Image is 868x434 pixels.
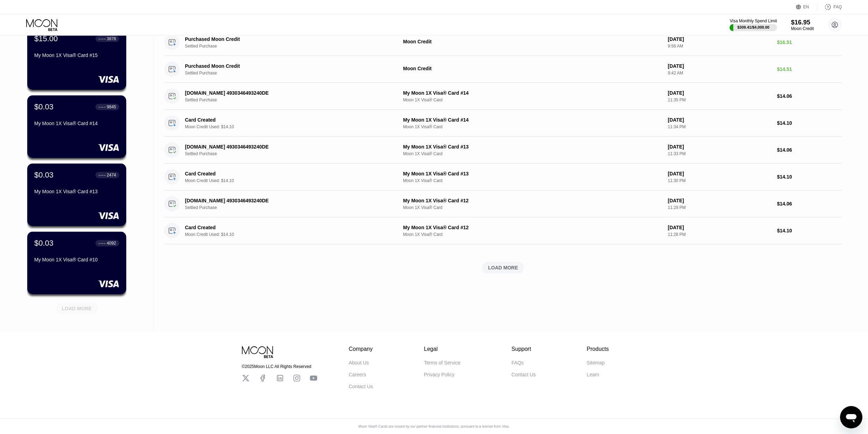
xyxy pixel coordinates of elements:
[403,90,662,96] div: My Moon 1X Visa® Card #14
[185,71,395,75] div: Settled Purchase
[403,151,662,156] div: Moon 1X Visa® Card
[668,151,771,156] div: 11:33 PM
[185,144,380,150] div: [DOMAIN_NAME] 4930346493240DE
[488,265,518,271] div: LOAD MORE
[349,360,369,366] div: About Us
[403,97,662,102] div: Moon 1X Visa® Card
[34,171,53,180] div: $0.03
[403,171,662,176] div: My Moon 1X Visa® Card #13
[164,110,842,137] div: Card CreatedMoon Credit Used: $14.10My Moon 1X Visa® Card #14Moon 1X Visa® Card[DATE]11:34 PM$14.10
[587,360,604,366] div: Sitemap
[34,52,119,58] div: My Moon 1X Visa® Card #15
[668,90,771,96] div: [DATE]
[107,104,116,109] div: 9845
[185,97,395,102] div: Settled Purchase
[164,29,842,56] div: Purchased Moon CreditSettled PurchaseMoon Credit[DATE]9:56 AM$16.51
[403,198,662,203] div: My Moon 1X Visa® Card #12
[107,173,116,178] div: 2474
[424,372,454,377] div: Privacy Policy
[403,124,662,129] div: Moon 1X Visa® Card
[107,36,116,41] div: 3878
[511,372,536,377] div: Contact Us
[62,305,92,312] div: LOAD MORE
[185,44,395,49] div: Settled Purchase
[185,171,380,176] div: Card Created
[403,205,662,210] div: Moon 1X Visa® Card
[107,241,116,246] div: 4092
[349,384,373,389] div: Contact Us
[668,178,771,183] div: 11:30 PM
[587,372,599,377] div: Learn
[668,124,771,129] div: 11:34 PM
[99,242,106,244] div: ● ● ● ●
[668,36,771,42] div: [DATE]
[185,205,395,210] div: Settled Purchase
[185,124,395,129] div: Moon Credit Used: $14.10
[185,36,380,42] div: Purchased Moon Credit
[99,174,106,176] div: ● ● ● ●
[777,66,842,72] div: $14.51
[777,174,842,180] div: $14.10
[511,346,536,352] div: Support
[668,44,771,49] div: 9:56 AM
[668,71,771,75] div: 9:42 AM
[777,93,842,99] div: $14.06
[777,228,842,233] div: $14.10
[511,360,524,366] div: FAQs
[777,147,842,153] div: $14.06
[777,39,842,45] div: $16.51
[164,83,842,110] div: [DOMAIN_NAME] 4930346493240DESettled PurchaseMy Moon 1X Visa® Card #14Moon 1X Visa® Card[DATE]11:...
[34,121,119,126] div: My Moon 1X Visa® Card #14
[803,5,809,9] div: EN
[164,217,842,244] div: Card CreatedMoon Credit Used: $14.10My Moon 1X Visa® Card #12Moon 1X Visa® Card[DATE]11:28 PM$14.10
[34,189,119,194] div: My Moon 1X Visa® Card #13
[403,178,662,183] div: Moon 1X Visa® Card
[403,117,662,123] div: My Moon 1X Visa® Card #14
[403,39,662,44] div: Moon Credit
[840,406,862,428] iframe: Button to launch messaging window
[403,144,662,150] div: My Moon 1X Visa® Card #13
[668,171,771,176] div: [DATE]
[817,3,842,10] div: FAQ
[424,360,460,366] div: Terms of Service
[99,106,106,108] div: ● ● ● ●
[668,198,771,203] div: [DATE]
[730,19,777,31] div: Visa Monthly Spend Limit$309.41/$4,000.00
[796,3,817,10] div: EN
[587,346,609,352] div: Products
[164,164,842,190] div: Card CreatedMoon Credit Used: $14.10My Moon 1X Visa® Card #13Moon 1X Visa® Card[DATE]11:30 PM$14.10
[833,5,842,9] div: FAQ
[164,56,842,83] div: Purchased Moon CreditSettled PurchaseMoon Credit[DATE]9:42 AM$14.51
[730,19,777,23] div: Visa Monthly Spend Limit
[403,232,662,237] div: Moon 1X Visa® Card
[27,164,126,226] div: $0.03● ● ● ●2474My Moon 1X Visa® Card #13
[349,346,373,352] div: Company
[164,190,842,217] div: [DOMAIN_NAME] 4930346493240DESettled PurchaseMy Moon 1X Visa® Card #12Moon 1X Visa® Card[DATE]11:...
[27,232,126,294] div: $0.03● ● ● ●4092My Moon 1X Visa® Card #10
[185,232,395,237] div: Moon Credit Used: $14.10
[34,102,53,111] div: $0.03
[349,372,366,377] div: Careers
[668,232,771,237] div: 11:28 PM
[791,19,814,26] div: $16.95
[185,178,395,183] div: Moon Credit Used: $14.10
[27,95,126,158] div: $0.03● ● ● ●9845My Moon 1X Visa® Card #14
[403,225,662,230] div: My Moon 1X Visa® Card #12
[791,19,814,31] div: $16.95Moon Credit
[668,205,771,210] div: 11:29 PM
[185,117,380,123] div: Card Created
[242,364,317,369] div: © 2025 Moon LLC All Rights Reserved
[185,63,380,69] div: Purchased Moon Credit
[34,34,58,43] div: $15.00
[777,201,842,207] div: $14.06
[668,97,771,102] div: 11:35 PM
[424,346,460,352] div: Legal
[668,117,771,123] div: [DATE]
